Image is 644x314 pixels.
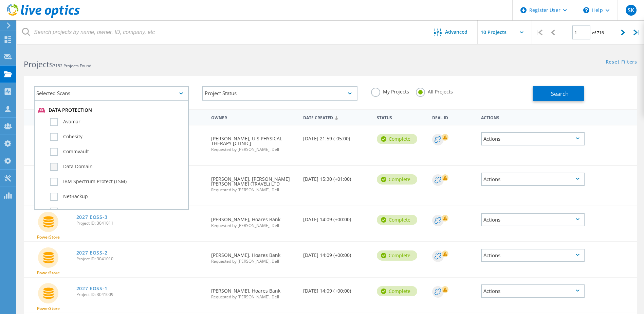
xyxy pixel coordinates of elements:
label: All Projects [416,88,453,94]
input: Search projects by name, owner, ID, company, etc [17,20,424,44]
div: Actions [478,111,588,123]
label: Cohesity [50,133,185,141]
div: Data Protection [38,107,185,114]
span: Advanced [445,30,467,34]
div: [DATE] 14:09 (+00:00) [300,242,373,264]
div: Date Created [300,111,373,124]
div: | [532,20,546,45]
div: | [630,20,644,45]
label: IBM Spectrum Protect (TSM) [50,178,185,186]
span: Project ID: 3041011 [76,221,205,225]
div: Complete [377,134,417,144]
label: Commvault [50,148,185,156]
div: Actions [481,173,585,186]
div: Owner [208,111,300,123]
div: [PERSON_NAME], Hoares Bank [208,278,300,306]
div: [PERSON_NAME], [PERSON_NAME] [PERSON_NAME] (TRAVEL) LTD [208,166,300,199]
div: Complete [377,286,417,296]
a: 2027 EOSS-2 [76,250,108,255]
div: [PERSON_NAME], Hoares Bank [208,206,300,234]
div: Complete [377,215,417,225]
span: PowerStore [37,235,60,239]
a: Live Optics Dashboard [7,14,80,19]
div: [DATE] 14:09 (+00:00) [300,206,373,229]
div: Project Status [202,86,357,101]
span: Requested by [PERSON_NAME], Dell [211,188,296,192]
div: Selected Scans [34,86,189,101]
div: Actions [481,213,585,226]
span: Requested by [PERSON_NAME], Dell [211,259,296,263]
div: Complete [377,174,417,185]
b: Projects [24,59,53,70]
span: of 716 [592,30,604,36]
div: [DATE] 21:59 (-05:00) [300,125,373,148]
span: PowerStore [37,307,60,311]
div: Actions [481,284,585,298]
label: Avamar [50,118,185,126]
span: PowerStore [37,271,60,275]
a: 2027 EOSS-1 [76,286,108,291]
svg: \n [583,7,589,13]
span: Requested by [PERSON_NAME], Dell [211,147,296,152]
div: Actions [481,132,585,145]
span: Project ID: 3041009 [76,293,205,297]
div: Deal Id [429,111,478,123]
span: SK [628,7,634,13]
a: 2027 EOSS-3 [76,215,108,220]
span: Requested by [PERSON_NAME], Dell [211,295,296,299]
span: Requested by [PERSON_NAME], Dell [211,224,296,228]
label: Data Domain [50,163,185,171]
div: [PERSON_NAME], Hoares Bank [208,242,300,270]
div: [DATE] 14:09 (+00:00) [300,278,373,300]
button: Search [533,86,584,101]
label: NetBackup [50,193,185,201]
span: Search [551,90,569,98]
span: 7152 Projects Found [53,63,91,69]
label: My Projects [371,88,409,94]
div: [PERSON_NAME], U S PHYSICAL THERAPY [CLINIC] [208,125,300,158]
span: Project ID: 3041010 [76,257,205,261]
div: [DATE] 15:30 (+01:00) [300,166,373,188]
div: Actions [481,249,585,262]
div: Status [373,111,429,123]
div: Complete [377,250,417,261]
label: NetBackup (API) [50,208,185,216]
a: Reset Filters [606,59,637,65]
